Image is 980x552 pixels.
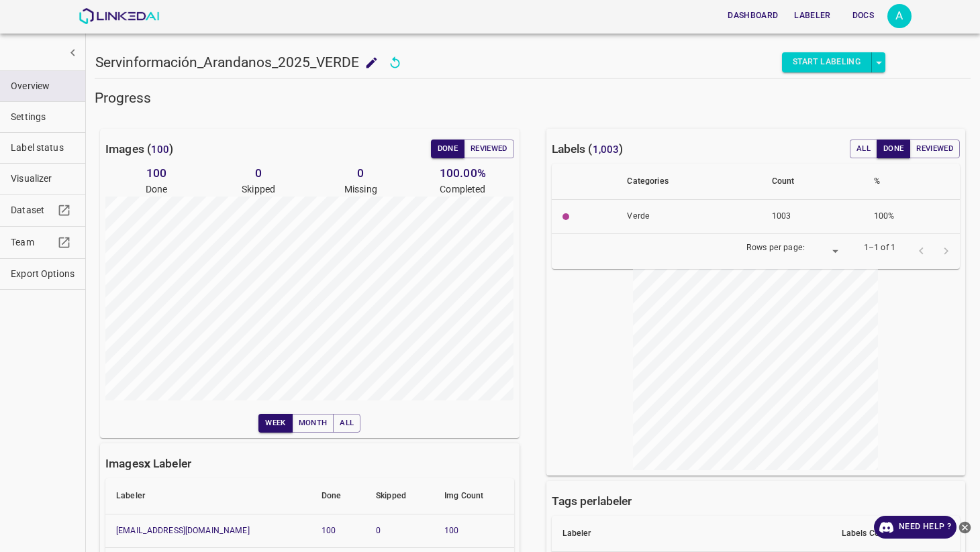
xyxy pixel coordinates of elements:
p: Done [105,182,207,197]
button: Open settings [887,4,912,28]
th: Categories [616,164,761,200]
span: Dataset [11,203,54,217]
span: Export Options [11,267,75,281]
a: 0 [376,526,381,535]
button: Start Labeling [782,52,872,72]
div: ​ [810,242,842,260]
h6: 0 [207,164,309,182]
button: show more [60,40,85,65]
th: 1003 [761,200,863,234]
th: Count [761,164,863,200]
b: x [144,457,150,470]
div: split button [782,52,885,72]
th: Verde [616,200,761,234]
a: [EMAIL_ADDRESS][DOMAIN_NAME] [116,526,250,535]
img: LinkedAI [79,8,160,24]
button: Month [292,414,334,433]
button: Done [877,140,910,158]
h6: Images Labeler [105,454,191,473]
h6: 100 [105,164,207,182]
button: Docs [842,5,885,27]
th: Labeler [105,478,311,514]
button: select role [872,52,885,72]
h6: Tags per labeler [552,492,632,510]
h6: 0 [309,164,411,182]
button: Week [258,414,292,433]
button: close-help [957,516,973,539]
p: Completed [411,182,513,197]
span: 1,003 [593,144,620,156]
button: All [333,414,360,433]
button: Labeler [789,5,836,27]
a: 100 [444,526,458,535]
h6: Images ( ) [105,140,174,158]
a: Dashboard [720,2,786,30]
button: Dashboard [722,5,783,27]
a: Labeler [786,2,838,30]
th: Skipped [365,478,434,514]
th: 100% [863,200,960,234]
a: Docs [839,2,887,30]
h6: Labels ( ) [552,140,624,158]
h6: 100.00 % [411,164,513,182]
span: Team [11,235,54,250]
h5: Servinformación_Arandanos_2025_VERDE [95,53,359,72]
button: All [850,140,877,158]
span: Overview [11,79,75,93]
p: 1–1 of 1 [864,242,895,254]
h5: Progress [95,89,971,107]
a: Need Help ? [874,516,957,539]
span: Label status [11,141,75,155]
th: Done [311,478,366,514]
p: Skipped [207,182,309,197]
p: Missing [309,182,411,197]
th: Img Count [434,478,514,514]
div: A [887,4,912,28]
th: Labeler [552,516,831,552]
span: 100 [151,144,169,156]
p: Rows per page: [746,242,805,254]
th: Labels Count [831,516,960,552]
button: Reviewed [464,140,514,158]
button: add to shopping cart [359,50,384,75]
button: Reviewed [910,140,960,158]
button: Done [431,140,464,158]
span: Visualizer [11,172,75,186]
a: 100 [322,526,336,535]
th: % [863,164,960,200]
span: Settings [11,110,75,124]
